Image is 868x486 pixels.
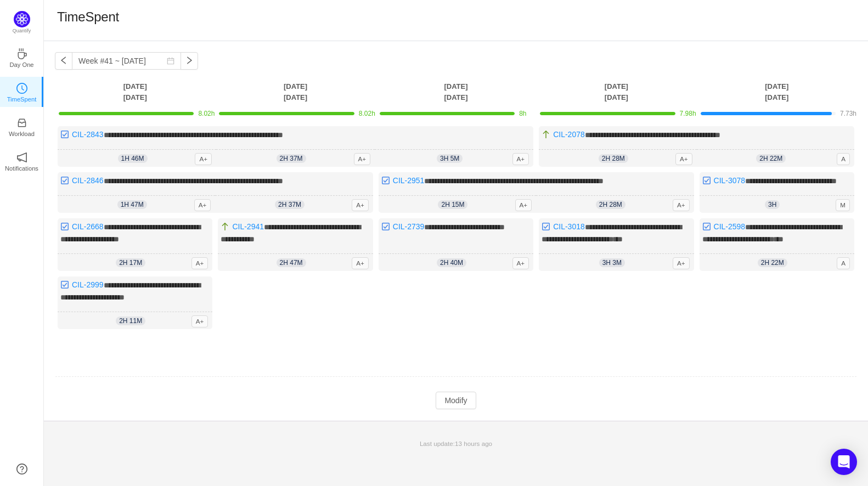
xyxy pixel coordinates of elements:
button: icon: right [181,52,198,70]
span: A+ [352,257,369,269]
span: 2h 37m [277,154,306,163]
span: 3h 5m [437,154,463,163]
span: M [836,199,850,211]
a: CIL-2846 [72,176,104,185]
img: Quantify [14,11,30,27]
span: 2h 28m [599,154,628,163]
span: 8.02h [359,110,375,117]
span: 7.98h [680,110,696,117]
th: [DATE] [DATE] [55,81,215,103]
img: 10318 [60,130,69,139]
p: Quantify [13,27,31,35]
span: 2h 11m [116,317,145,325]
span: A+ [673,199,690,211]
a: CIL-2941 [232,222,264,231]
img: 10318 [60,222,69,231]
button: icon: left [55,52,72,70]
span: A+ [191,315,208,327]
a: CIL-3078 [714,176,746,185]
p: Notifications [5,163,38,173]
a: icon: coffeeDay One [16,52,27,63]
i: icon: calendar [167,57,174,65]
img: 10310 [221,222,229,231]
p: TimeSpent [7,94,37,104]
a: icon: inboxWorkload [16,121,27,132]
span: A+ [352,199,369,211]
a: CIL-2078 [553,130,585,139]
span: A+ [354,153,371,165]
span: A+ [675,153,692,165]
span: 2h 40m [437,258,466,267]
span: Last update: [420,440,492,447]
a: CIL-2739 [393,222,425,231]
button: Modify [436,392,476,409]
span: 2h 15m [438,200,467,209]
a: icon: notificationNotifications [16,155,27,166]
a: CIL-2951 [393,176,425,185]
a: icon: clock-circleTimeSpent [16,86,27,97]
span: A+ [673,257,690,269]
img: 10310 [542,130,550,139]
th: [DATE] [DATE] [376,81,536,103]
th: [DATE] [DATE] [536,81,696,103]
img: 10318 [702,222,711,231]
img: 10318 [702,176,711,185]
input: Select a week [72,52,181,70]
a: CIL-2668 [72,222,104,231]
img: 10318 [60,280,69,289]
span: 2h 22m [756,154,786,163]
h1: TimeSpent [57,9,119,25]
a: CIL-2598 [714,222,746,231]
img: 10318 [542,222,550,231]
i: icon: notification [16,152,27,163]
img: 10318 [60,176,69,185]
span: A+ [191,257,208,269]
span: 8h [519,110,526,117]
span: 2h 37m [275,200,305,209]
img: 10318 [381,176,390,185]
span: A+ [515,199,532,211]
span: 1h 47m [117,200,147,209]
span: 8.02h [198,110,215,117]
p: Workload [9,129,35,139]
a: CIL-2999 [72,280,104,289]
a: icon: question-circle [16,464,27,474]
span: A+ [195,153,212,165]
a: CIL-3018 [553,222,585,231]
i: icon: inbox [16,117,27,128]
span: 3h 3m [599,258,625,267]
span: A+ [512,153,529,165]
span: 3h [765,200,780,209]
a: CIL-2843 [72,130,104,139]
span: 2h 22m [758,258,787,267]
span: 2h 17m [116,258,145,267]
span: 2h 47m [277,258,306,267]
span: 1h 46m [118,154,148,163]
span: A [837,257,850,269]
span: 2h 28m [596,200,625,209]
span: A+ [512,257,529,269]
p: Day One [9,60,33,70]
i: icon: clock-circle [16,83,27,94]
img: 10318 [381,222,390,231]
div: Open Intercom Messenger [831,449,857,475]
span: A+ [194,199,211,211]
span: 7.73h [840,110,856,117]
th: [DATE] [DATE] [697,81,857,103]
i: icon: coffee [16,48,27,59]
th: [DATE] [DATE] [215,81,375,103]
span: 13 hours ago [455,440,492,447]
span: A [837,153,850,165]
